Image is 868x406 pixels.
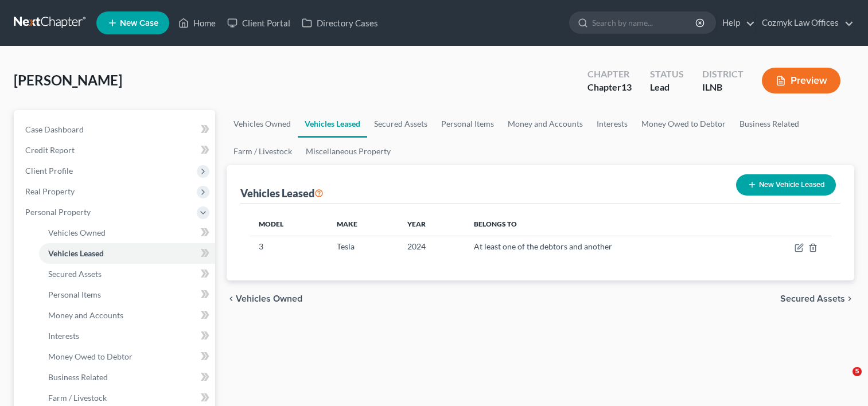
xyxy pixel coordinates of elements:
span: [PERSON_NAME] [14,72,122,88]
a: Miscellaneous Property [299,138,398,165]
td: 3 [250,236,328,257]
div: Chapter [587,81,632,94]
a: Vehicles Owned [39,222,215,243]
a: Secured Assets [39,264,215,284]
a: Business Related [733,110,806,138]
button: Preview [762,68,840,93]
div: Lead [650,81,684,94]
button: Secured Assets chevron_right [780,294,854,303]
a: Credit Report [16,140,215,161]
th: Make [328,213,398,236]
a: Directory Cases [296,13,384,33]
button: New Vehicle Leased [736,174,836,196]
a: Business Related [39,367,215,388]
a: Interests [590,110,635,138]
span: 5 [853,367,862,376]
a: Personal Items [434,110,501,138]
span: Money and Accounts [48,310,123,320]
span: Case Dashboard [25,124,84,134]
a: Money and Accounts [501,110,590,138]
a: Vehicles Leased [39,243,215,264]
span: Secured Assets [48,269,102,279]
a: Vehicles Owned [227,110,298,138]
th: Year [398,213,465,236]
i: chevron_right [845,294,854,303]
span: Credit Report [25,145,75,155]
i: chevron_left [227,294,236,303]
span: Real Property [25,186,75,196]
span: Business Related [48,372,108,382]
div: District [702,68,744,81]
span: Farm / Livestock [48,393,107,403]
a: Help [717,13,755,33]
a: Vehicles Leased [298,110,367,138]
td: At least one of the debtors and another [465,236,748,257]
span: Vehicles Owned [236,294,302,303]
td: 2024 [398,236,465,257]
a: Farm / Livestock [227,138,299,165]
span: Vehicles Leased [48,248,104,258]
div: ILNB [702,81,744,94]
button: chevron_left Vehicles Owned [227,294,302,303]
a: Secured Assets [367,110,434,138]
a: Personal Items [39,284,215,305]
span: Secured Assets [780,294,845,303]
a: Interests [39,326,215,346]
a: Case Dashboard [16,119,215,140]
span: Money Owed to Debtor [48,352,133,361]
span: Vehicles Owned [48,228,106,237]
div: Status [650,68,684,81]
td: Tesla [328,236,398,257]
span: Client Profile [25,166,73,175]
a: Client Portal [221,13,296,33]
input: Search by name... [592,12,697,33]
span: New Case [120,19,158,28]
span: 13 [621,81,632,92]
a: Home [173,13,221,33]
a: Money Owed to Debtor [635,110,733,138]
div: Chapter [587,68,632,81]
iframe: Intercom live chat [829,367,857,395]
th: Model [250,213,328,236]
span: Interests [48,331,79,341]
div: Vehicles Leased [240,186,324,200]
a: Cozmyk Law Offices [756,13,854,33]
span: Personal Items [48,290,101,299]
a: Money Owed to Debtor [39,346,215,367]
span: Personal Property [25,207,91,217]
th: Belongs To [465,213,748,236]
a: Money and Accounts [39,305,215,326]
